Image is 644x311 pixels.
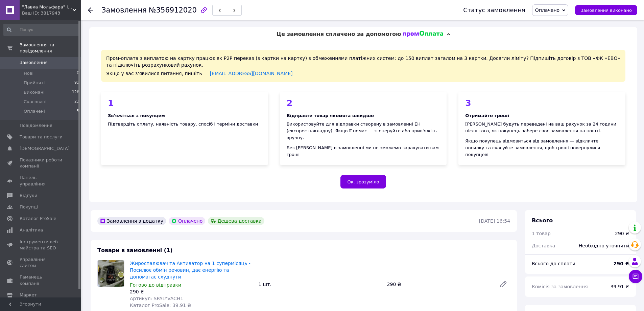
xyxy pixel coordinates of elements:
[24,70,33,76] span: Нові
[20,257,63,269] span: Управління сайтом
[22,10,81,16] div: Ваш ID: 3817943
[20,42,81,54] span: Замовлення та повідомлення
[580,8,632,13] span: Замовлення виконано
[130,296,183,301] span: Артикул: SPALYVACH1
[101,50,625,82] div: Пром-оплата з виплатою на картку працює як P2P переказ (з картки на картку) з обмеженнями платіжн...
[575,5,637,15] button: Замовлення виконано
[106,70,620,77] div: Якщо у вас з'явилися питання, пишіть —
[20,204,38,210] span: Покупці
[20,193,37,199] span: Відгуки
[20,134,63,140] span: Товари та послуги
[287,99,440,107] div: 2
[130,303,191,308] span: Каталог ProSale: 39.91 ₴
[465,99,619,107] div: 3
[287,113,374,118] b: Відправте товар якомога швидше
[74,99,79,105] span: 23
[629,270,642,283] button: Чат з покупцем
[403,31,444,38] img: evopay logo
[20,146,70,152] span: [DEMOGRAPHIC_DATA]
[74,80,79,86] span: 91
[20,239,63,251] span: Інструменти веб-майстра та SEO
[532,261,575,266] span: Всього до сплати
[210,71,293,76] a: [EMAIL_ADDRESS][DOMAIN_NAME]
[497,277,510,291] a: Редагувати
[108,121,261,128] div: Підтвердіть оплату, наявність товару, спосіб і терміни доставки
[88,7,93,14] div: Повернутися назад
[20,216,56,222] span: Каталог ProSale
[20,274,63,286] span: Гаманець компанії
[101,6,147,14] span: Замовлення
[130,288,253,295] div: 290 ₴
[479,218,510,224] time: [DATE] 16:54
[20,175,63,187] span: Панель управління
[532,217,553,224] span: Всього
[108,99,261,107] div: 1
[463,7,525,14] div: Статус замовлення
[287,145,440,158] div: Без [PERSON_NAME] в замовленні ми не зможемо зарахувати вам гроші
[24,80,45,86] span: Прийняті
[575,238,633,253] div: Необхідно уточнити
[287,121,440,141] div: Використовуйте для відправки створену в замовленні ЕН (експрес-накладну). Якщо її немає — згенеру...
[615,230,629,237] div: 290 ₴
[611,284,629,289] span: 39.91 ₴
[20,123,52,129] span: Повідомлення
[77,70,79,76] span: 0
[20,292,37,298] span: Маркет
[208,217,264,225] div: Дешева доставка
[3,24,80,36] input: Пошук
[20,60,48,66] span: Замовлення
[169,217,205,225] div: Оплачено
[98,260,124,287] img: Жироспалювач та Активатор на 1 супермісяць - Посилює обмін речовин, дає енергію та допомагає схуд...
[24,108,45,114] span: Оплачені
[276,31,401,37] span: Це замовлення сплачено за допомогою
[149,6,197,14] span: №356912020
[97,247,173,253] span: Товари в замовленні (1)
[256,280,384,289] div: 1 шт.
[97,217,166,225] div: Замовлення з додатку
[20,157,63,169] span: Показники роботи компанії
[24,99,47,105] span: Скасовані
[130,261,251,280] a: Жироспалювач та Активатор на 1 супермісяць - Посилює обмін речовин, дає енергію та допомагає схуд...
[340,175,386,188] button: Ок, зрозуміло
[348,179,379,184] span: Ок, зрозуміло
[465,138,619,158] div: Якщо покупець відмовиться від замовлення — відкличте посилку та скасуйте замовлення, щоб гроші по...
[22,4,73,10] span: "Лавка Мольфара" інтернет магазин
[77,108,79,114] span: 5
[535,7,559,13] span: Оплачено
[24,89,45,95] span: Виконані
[532,243,555,248] span: Доставка
[130,282,181,288] span: Готово до відправки
[20,227,43,233] span: Аналітика
[532,284,588,289] span: Комісія за замовлення
[465,121,619,134] div: [PERSON_NAME] будуть переведені на ваш рахунок за 24 години після того, як покупець забере своє з...
[532,231,551,236] span: 1 товар
[72,89,79,95] span: 126
[108,113,165,118] b: Зв'яжіться з покупцем
[614,261,629,266] b: 290 ₴
[384,280,494,289] div: 290 ₴
[465,113,509,118] b: Отримайте гроші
